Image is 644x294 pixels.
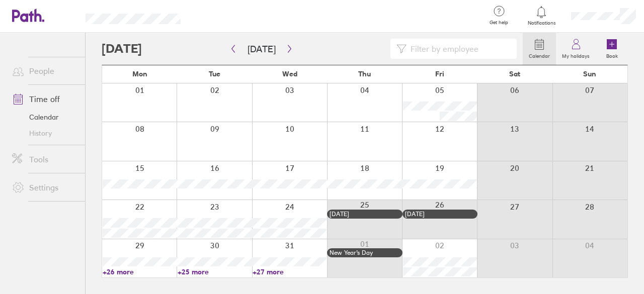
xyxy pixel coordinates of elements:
[596,33,628,65] a: Book
[209,70,220,78] span: Tue
[600,50,624,59] label: Book
[358,70,371,78] span: Thu
[4,149,85,169] a: Tools
[482,20,515,26] span: Get help
[253,267,327,276] a: +27 more
[4,109,85,125] a: Calendar
[132,70,147,78] span: Mon
[435,70,444,78] span: Fri
[556,33,596,65] a: My holidays
[282,70,297,78] span: Wed
[509,70,520,78] span: Sat
[525,20,558,26] span: Notifications
[523,33,556,65] a: Calendar
[525,5,558,26] a: Notifications
[330,211,399,218] div: [DATE]
[4,61,85,81] a: People
[330,249,399,256] div: New Year’s Day
[4,125,85,141] a: History
[407,39,511,58] input: Filter by employee
[239,41,284,57] button: [DATE]
[178,267,252,276] a: +25 more
[4,89,85,109] a: Time off
[103,267,177,276] a: +26 more
[583,70,596,78] span: Sun
[523,50,556,59] label: Calendar
[405,211,475,218] div: [DATE]
[556,50,596,59] label: My holidays
[4,177,85,198] a: Settings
